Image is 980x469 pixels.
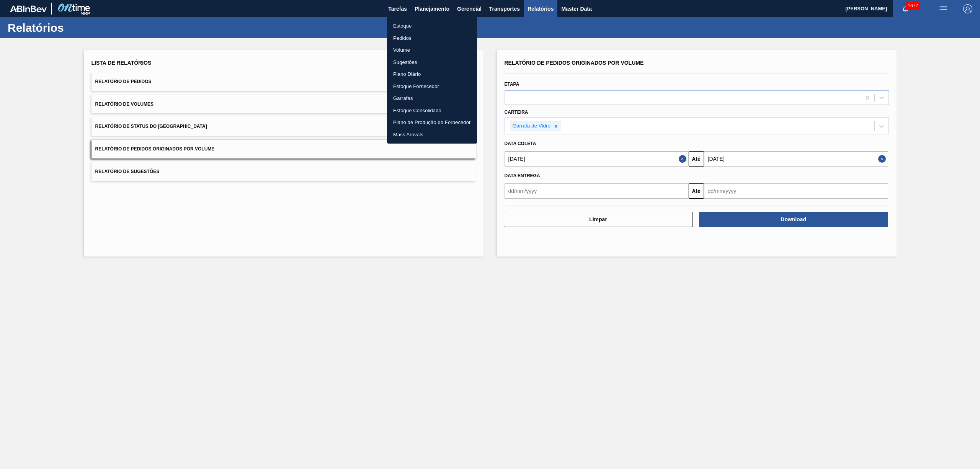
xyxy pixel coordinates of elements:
a: Volume [387,44,477,56]
a: Sugestões [387,56,477,69]
a: Estoque [387,20,477,32]
a: Estoque Consolidado [387,105,477,117]
a: Garrafas [387,92,477,105]
a: Mass Arrivals [387,129,477,141]
a: Estoque Fornecedor [387,80,477,93]
a: Plano Diário [387,68,477,80]
a: Plano de Produção do Fornecedor [387,116,477,129]
a: Pedidos [387,32,477,44]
